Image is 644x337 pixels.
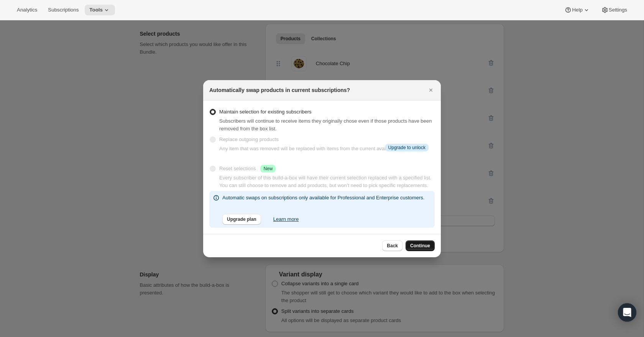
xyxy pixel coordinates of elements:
span: Help [572,7,582,13]
span: Back [387,243,398,249]
div: Open Intercom Messenger [618,303,636,322]
span: Subscribers will continue to receive items they originally chose even if those products have been... [219,118,432,132]
span: Settings [609,7,627,13]
button: Subscriptions [43,5,83,15]
span: Tools [89,7,103,13]
span: Upgrade plan [227,216,256,222]
button: Continue [406,240,435,251]
span: Analytics [17,7,37,13]
span: Maintain selection for existing subscribers [219,109,312,115]
span: Continue [410,243,430,249]
span: Subscriptions [48,7,79,13]
span: Replace outgoing products [219,136,279,142]
button: Upgrade plan [222,214,261,225]
button: Close [426,85,436,95]
p: Automatic swaps on subscriptions only available for Professional and Enterprise customers. [222,194,424,202]
div: Reset selections [219,165,276,173]
span: Upgrade to unlock [388,145,426,151]
button: Back [382,240,402,251]
h2: Automatically swap products in current subscriptions? [209,86,350,94]
span: New [263,166,273,172]
button: Settings [596,5,632,15]
a: Learn more [273,215,299,223]
button: Analytics [12,5,42,15]
span: Every subscriber of this build-a-box will have their current selection replaced with a specified ... [219,175,431,188]
span: Any item that was removed will be replaced with items from the current available list. [219,146,405,151]
button: Tools [85,5,115,15]
button: Help [560,5,595,15]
